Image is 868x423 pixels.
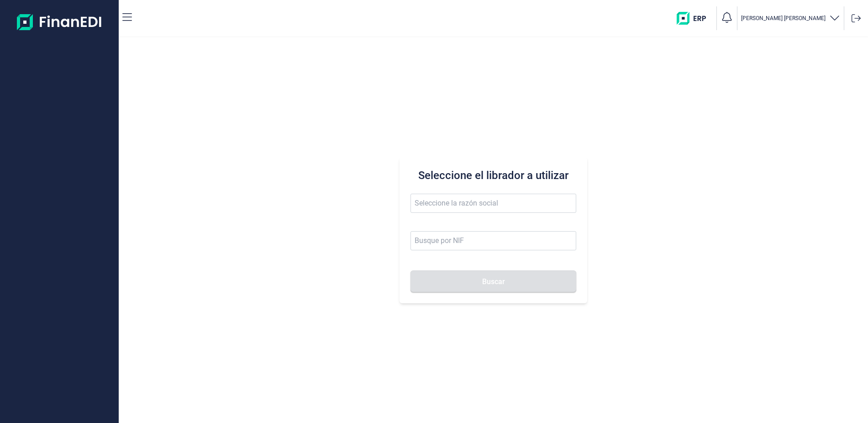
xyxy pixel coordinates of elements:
[741,12,840,25] button: [PERSON_NAME] [PERSON_NAME]
[410,168,576,183] h3: Seleccione el librador a utilizar
[410,270,576,292] button: Buscar
[677,12,713,25] img: erp
[410,231,576,250] input: Busque por NIF
[17,7,102,37] img: Logo de aplicación
[741,15,826,22] p: [PERSON_NAME] [PERSON_NAME]
[410,194,576,213] input: Seleccione la razón social
[482,278,505,285] span: Buscar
